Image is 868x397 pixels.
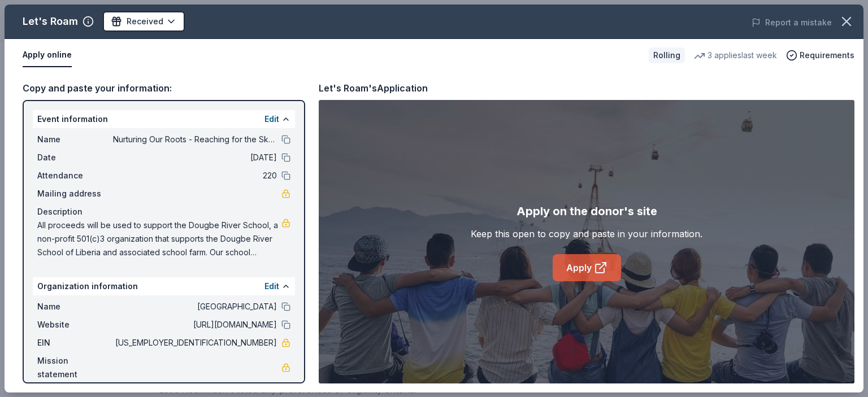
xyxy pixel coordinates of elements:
[113,151,277,164] span: [DATE]
[113,300,277,313] span: [GEOGRAPHIC_DATA]
[103,11,185,32] button: Received
[471,227,702,241] div: Keep this open to copy and paste in your information.
[37,205,290,219] div: Description
[37,169,113,182] span: Attendance
[113,336,277,350] span: [US_EMPLOYER_IDENTIFICATION_NUMBER]
[752,16,832,29] button: Report a mistake
[264,280,279,293] button: Edit
[37,336,113,350] span: EIN
[553,254,621,281] a: Apply
[319,81,428,95] div: Let's Roam's Application
[37,300,113,313] span: Name
[113,133,277,146] span: Nurturing Our Roots - Reaching for the Sky Dougbe River School Gala 2025
[127,15,163,28] span: Received
[113,318,277,331] span: [URL][DOMAIN_NAME]
[786,49,854,62] button: Requirements
[37,151,113,164] span: Date
[23,43,72,67] button: Apply online
[37,219,281,259] span: All proceeds will be used to support the Dougbe River School, a non-profit 501(c)3 organization t...
[23,12,78,30] div: Let's Roam
[33,277,295,295] div: Organization information
[800,49,854,62] span: Requirements
[33,110,295,128] div: Event information
[37,133,113,146] span: Name
[694,49,777,62] div: 3 applies last week
[264,112,279,126] button: Edit
[23,81,305,95] div: Copy and paste your information:
[37,318,113,331] span: Website
[37,187,113,200] span: Mailing address
[517,202,657,220] div: Apply on the donor's site
[649,47,685,63] div: Rolling
[113,169,277,182] span: 220
[37,354,113,381] span: Mission statement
